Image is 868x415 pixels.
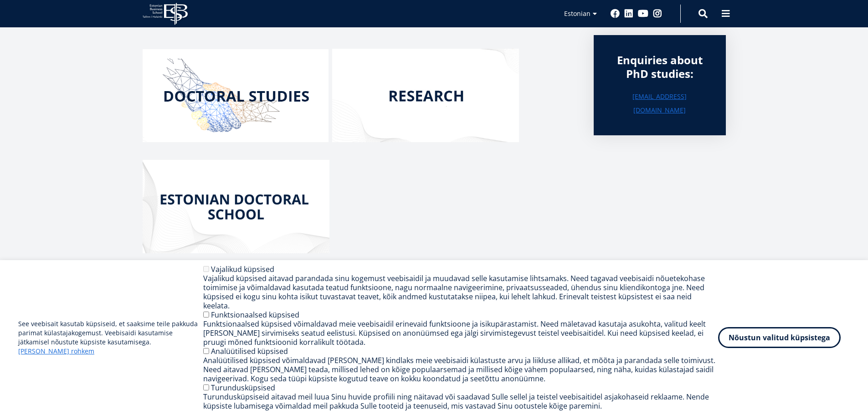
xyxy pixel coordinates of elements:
a: [EMAIL_ADDRESS][DOMAIN_NAME] [612,90,708,117]
button: Nõustun valitud küpsistega [718,327,841,348]
a: Linkedin [624,9,633,18]
p: See veebisait kasutab küpsiseid, et saaksime teile pakkuda parimat külastajakogemust. Veebisaidi ... [18,319,203,356]
label: Turundusküpsised [211,383,275,393]
div: Vajalikud küpsised aitavad parandada sinu kogemust veebisaidil ja muudavad selle kasutamise lihts... [203,274,718,310]
a: Youtube [638,9,648,18]
div: Funktsionaalsed küpsised võimaldavad meie veebisaidil erinevaid funktsioone ja isikupärastamist. ... [203,319,718,347]
div: Turundusküpsiseid aitavad meil luua Sinu huvide profiili ning näitavad või saadavad Sulle sellel ... [203,392,718,410]
div: Analüütilised küpsised võimaldavad [PERSON_NAME] kindlaks meie veebisaidi külastuste arvu ja liik... [203,356,718,383]
a: Facebook [611,9,620,18]
label: Vajalikud küpsised [211,264,274,274]
a: Instagram [653,9,662,18]
label: Funktsionaalsed küpsised [211,310,299,320]
label: Analüütilised küpsised [211,346,288,356]
a: [PERSON_NAME] rohkem [18,347,94,356]
div: Enquiries about PhD studies: [612,53,708,81]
